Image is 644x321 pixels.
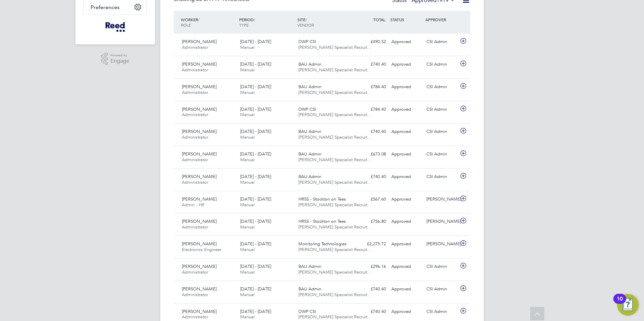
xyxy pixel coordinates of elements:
div: £673.08 [354,149,389,160]
div: [PERSON_NAME] [424,194,459,205]
div: [PERSON_NAME] [424,216,459,227]
div: CSI Admin [424,171,459,182]
span: [DATE] - [DATE] [240,309,271,314]
div: Approved [389,216,424,227]
span: Manual [240,112,255,117]
div: Approved [389,126,424,137]
span: [PERSON_NAME] [182,61,217,67]
span: Administrator [182,112,208,117]
span: [PERSON_NAME] Specialist Recruit… [298,269,372,275]
span: BAU Admin [298,129,321,134]
div: Approved [389,36,424,47]
span: TOTAL [373,17,385,22]
div: 10 [617,299,623,308]
span: [PERSON_NAME] [182,174,217,179]
span: [PERSON_NAME] Specialist Recruit… [298,67,372,73]
span: [DATE] - [DATE] [240,61,271,67]
span: BAU Admin [298,84,321,90]
span: DWP CSI [298,106,316,112]
div: CSI Admin [424,36,459,47]
div: CSI Admin [424,306,459,317]
div: Approved [389,306,424,317]
span: Manual [240,292,255,297]
span: [DATE] - [DATE] [240,286,271,292]
span: Administrator [182,67,208,73]
div: Approved [389,194,424,205]
span: Administrator [182,134,208,140]
div: SITE [296,13,354,31]
span: Manual [240,90,255,95]
span: Manual [240,44,255,50]
span: Manual [240,134,255,140]
span: DWP CSI [298,39,316,44]
span: [PERSON_NAME] [182,241,217,247]
div: £740.40 [354,284,389,295]
span: [PERSON_NAME] Specialist Recruit… [298,134,372,140]
div: Approved [389,261,424,272]
span: Electronics Engineer [182,247,221,252]
div: STATUS [389,13,424,26]
span: / [305,17,307,22]
span: [PERSON_NAME] [182,39,217,44]
span: [PERSON_NAME] [182,286,217,292]
span: VENDOR [297,22,314,28]
span: [PERSON_NAME] [182,218,217,224]
div: £2,275.72 [354,239,389,250]
div: £740.40 [354,171,389,182]
span: Administrator [182,44,208,50]
div: CSI Admin [424,126,459,137]
span: [PERSON_NAME] [182,263,217,269]
span: / [254,17,255,22]
span: [PERSON_NAME] [182,196,217,202]
span: [DATE] - [DATE] [240,196,271,202]
span: [PERSON_NAME] Specialist Recruit… [298,314,372,320]
div: CSI Admin [424,284,459,295]
span: ROLE [181,22,191,28]
div: PERIOD [237,13,296,31]
div: £740.40 [354,306,389,317]
div: Approved [389,239,424,250]
span: Administrator [182,314,208,320]
span: [PERSON_NAME] Specialist Recruit… [298,224,372,230]
div: Approved [389,171,424,182]
span: Administrator [182,179,208,185]
div: £296.16 [354,261,389,272]
div: £567.60 [354,194,389,205]
span: Administrator [182,90,208,95]
button: Open Resource Center, 10 new notifications [617,294,639,316]
div: APPROVER [424,13,459,26]
span: BAU Admin [298,263,321,269]
span: Administrator [182,292,208,297]
div: Approved [389,149,424,160]
div: £784.40 [354,81,389,93]
span: Powered by [110,52,129,58]
div: WORKER [179,13,237,31]
span: [DATE] - [DATE] [240,84,271,90]
div: CSI Admin [424,104,459,115]
span: Engage [110,58,129,64]
span: HRSS - Stockton on Tees [298,196,346,202]
div: £740.40 [354,126,389,137]
span: [DATE] - [DATE] [240,151,271,157]
span: [PERSON_NAME] Specialist Recruit… [298,202,372,208]
div: [PERSON_NAME] [424,239,459,250]
span: Manual [240,247,255,252]
div: £756.80 [354,216,389,227]
span: Preferences [91,4,120,10]
span: Manual [240,202,255,208]
span: [PERSON_NAME] Specialist Recruit… [298,44,372,50]
span: DWP CSI [298,309,316,314]
span: [PERSON_NAME] [182,106,217,112]
span: [PERSON_NAME] Specialist Recruit… [298,179,372,185]
span: Admin - HR [182,202,204,208]
span: Manual [240,314,255,320]
span: [PERSON_NAME] Specialist Recruit… [298,292,372,297]
span: BAU Admin [298,151,321,157]
span: [PERSON_NAME] Specialist Recruit… [298,112,372,117]
span: Manual [240,224,255,230]
div: CSI Admin [424,149,459,160]
div: CSI Admin [424,59,459,70]
span: Manual [240,269,255,275]
span: Manual [240,157,255,163]
span: HRSS - Stockton on Tees [298,218,346,224]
